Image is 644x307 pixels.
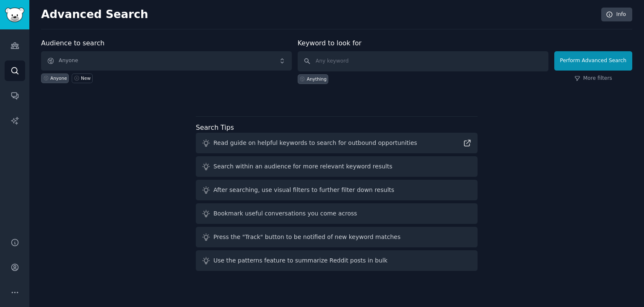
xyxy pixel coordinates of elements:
[213,162,392,171] div: Search within an audience for more relevant keyword results
[41,39,104,47] label: Audience to search
[574,75,612,82] a: More filters
[213,186,394,194] div: After searching, use visual filters to further filter down results
[81,75,91,81] div: New
[196,123,234,131] label: Search Tips
[601,8,632,22] a: Info
[50,75,67,81] div: Anyone
[72,73,92,83] a: New
[213,209,357,218] div: Bookmark useful conversations you come across
[5,8,24,22] img: GummySearch logo
[213,233,400,241] div: Press the "Track" button to be notified of new keyword matches
[298,39,362,47] label: Keyword to look for
[554,51,632,71] button: Perform Advanced Search
[213,139,417,147] div: Read guide on helpful keywords to search for outbound opportunities
[298,51,548,71] input: Any keyword
[213,256,387,265] div: Use the patterns feature to summarize Reddit posts in bulk
[41,51,292,71] button: Anyone
[41,8,597,21] h2: Advanced Search
[307,76,327,82] div: Anything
